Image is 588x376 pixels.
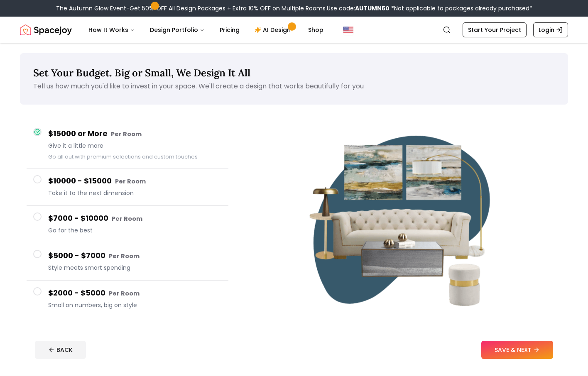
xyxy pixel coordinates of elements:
[327,4,390,12] span: Use code:
[481,341,553,359] button: SAVE & NEXT
[27,121,228,168] button: $15000 or More Per RoomGive it a little moreGo all out with premium selections and custom touches
[48,264,222,272] span: Style meets smart spending
[463,22,527,37] a: Start Your Project
[301,22,330,38] a: Shop
[48,301,222,309] span: Small on numbers, big on style
[48,287,222,299] h4: $2000 - $5000
[213,22,246,38] a: Pricing
[27,206,228,243] button: $7000 - $10000 Per RoomGo for the best
[355,4,390,12] b: AUTUMN50
[82,22,142,38] button: How It Works
[390,4,532,12] span: *Not applicable to packages already purchased*
[20,17,568,43] nav: Global
[20,22,72,38] img: Spacejoy Logo
[248,22,300,38] a: AI Design
[48,128,222,140] h4: $15000 or More
[112,215,142,223] small: Per Room
[82,22,330,38] nav: Main
[56,4,532,12] div: The Autumn Glow Event-Get 50% OFF All Design Packages + Extra 10% OFF on Multiple Rooms.
[48,189,222,197] span: Take it to the next dimension
[48,212,222,225] h4: $7000 - $10000
[33,81,555,91] p: Tell us how much you'd like to invest in your space. We'll create a design that works beautifully...
[48,226,222,234] span: Go for the best
[27,243,228,281] button: $5000 - $7000 Per RoomStyle meets smart spending
[109,252,140,260] small: Per Room
[109,289,140,298] small: Per Room
[343,25,353,35] img: United States
[33,66,250,79] span: Set Your Budget. Big or Small, We Design It All
[27,168,228,206] button: $10000 - $15000 Per RoomTake it to the next dimension
[143,22,211,38] button: Design Portfolio
[111,130,142,138] small: Per Room
[48,142,222,150] span: Give it a little more
[48,153,198,160] small: Go all out with premium selections and custom touches
[20,22,72,38] a: Spacejoy
[35,341,86,359] button: BACK
[533,22,568,37] a: Login
[115,177,146,186] small: Per Room
[48,250,222,262] h4: $5000 - $7000
[48,175,222,187] h4: $10000 - $15000
[27,281,228,317] button: $2000 - $5000 Per RoomSmall on numbers, big on style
